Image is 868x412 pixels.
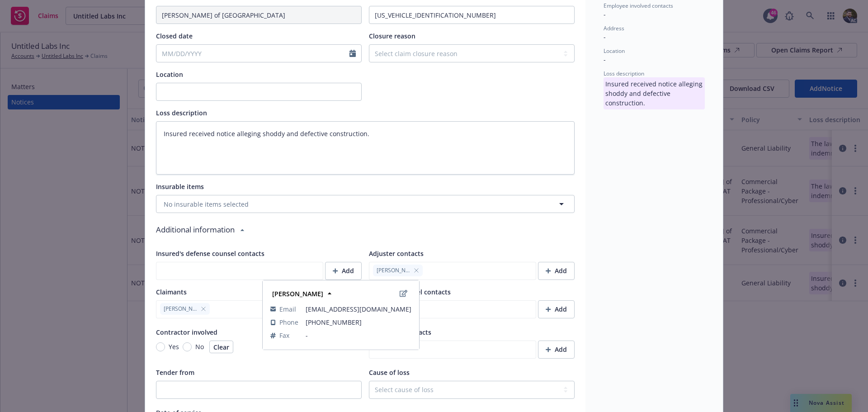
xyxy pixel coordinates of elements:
[604,24,624,32] span: Address
[604,80,705,88] span: Insured received notice alleging shoddy and defective construction.
[272,289,323,298] strong: [PERSON_NAME]
[279,304,296,314] span: Email
[325,262,362,280] button: Add
[156,217,575,243] div: Additional information
[209,341,233,353] button: Clear
[156,45,349,62] input: MM/DD/YYYY
[164,199,249,209] span: No insurable items selected
[306,331,411,340] span: -
[156,121,575,175] textarea: Insured received notice alleging shoddy and defective construction.
[538,300,575,318] button: Add
[156,32,193,40] span: Closed date
[279,331,289,340] span: Fax
[195,342,204,351] span: No
[156,368,194,377] span: Tender from
[169,342,179,351] span: Yes
[369,32,415,40] span: Closure reason
[538,341,575,359] button: Add
[349,50,356,57] svg: Calendar
[333,262,354,279] div: Add
[369,249,424,258] span: Adjuster contacts
[546,341,567,358] div: Add
[604,33,606,41] span: -
[546,301,567,318] div: Add
[156,195,575,213] button: No insurable items selected
[156,342,165,351] input: Yes
[604,77,705,109] p: Insured received notice alleging shoddy and defective construction.
[538,262,575,280] button: Add
[156,109,207,117] span: Loss description
[156,328,217,336] span: Contractor involved
[164,305,197,313] span: [PERSON_NAME]
[398,288,409,299] a: edit
[369,368,410,377] span: Cause of loss
[306,304,411,314] span: [EMAIL_ADDRESS][DOMAIN_NAME]
[377,266,410,275] span: [PERSON_NAME]
[546,262,567,279] div: Add
[604,47,625,55] span: Location
[156,249,264,258] span: Insured's defense counsel contacts
[156,70,183,79] span: Location
[604,55,606,64] span: -
[156,217,235,243] div: Additional information
[156,182,204,191] span: Insurable items
[604,10,606,19] span: -
[183,342,192,351] input: No
[213,343,229,351] span: Clear
[604,70,644,77] span: Loss description
[306,317,411,327] span: [PHONE_NUMBER]
[279,317,298,327] span: Phone
[604,2,673,9] span: Employee involved contacts
[156,288,187,296] span: Claimants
